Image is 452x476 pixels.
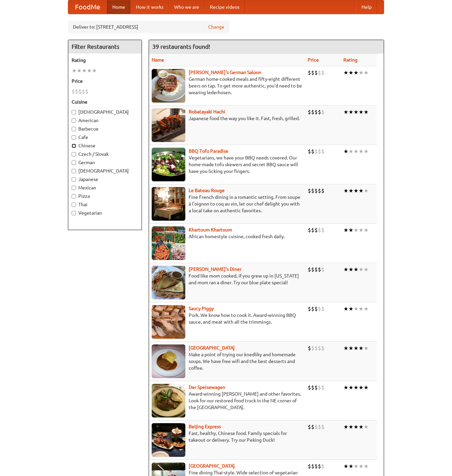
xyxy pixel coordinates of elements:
li: $ [78,88,82,95]
li: ★ [364,148,369,155]
input: Barbecue [72,127,76,131]
li: $ [308,463,311,470]
li: $ [75,88,78,95]
li: $ [314,69,318,76]
img: esthers.jpg [152,69,185,103]
li: $ [311,463,314,470]
a: Robatayaki Hachi [189,109,225,114]
a: Help [356,0,377,14]
li: $ [308,384,311,391]
li: ★ [343,69,348,76]
li: $ [314,187,318,194]
b: [GEOGRAPHIC_DATA] [189,345,235,351]
a: Price [308,57,319,63]
li: $ [308,187,311,194]
li: ★ [359,463,364,470]
li: ★ [77,67,82,74]
input: German [72,160,76,165]
li: $ [321,463,325,470]
h5: Cuisine [72,99,138,105]
li: $ [321,108,325,116]
li: $ [314,344,318,352]
li: ★ [343,148,348,155]
a: Change [208,24,224,30]
img: tofuparadise.jpg [152,148,185,181]
li: ★ [364,108,369,116]
li: $ [318,187,321,194]
p: Food like mom cooked, if you grew up in [US_STATE] and mom ran a diner. Try our blue plate special! [152,272,302,286]
p: Japanese food the way you like it. Fast, fresh, grilled. [152,115,302,122]
h5: Rating [72,57,138,64]
li: ★ [359,108,364,116]
li: $ [308,226,311,234]
li: $ [311,187,314,194]
a: BBQ Tofu Paradise [189,148,228,154]
li: ★ [348,187,353,194]
b: Beijing Express [189,424,221,429]
ng-pluralize: 39 restaurants found! [152,43,210,50]
li: ★ [353,463,359,470]
li: ★ [359,69,364,76]
li: $ [311,148,314,155]
li: $ [311,69,314,76]
li: $ [318,344,321,352]
li: ★ [359,305,364,313]
li: $ [308,148,311,155]
input: [DEMOGRAPHIC_DATA] [72,110,76,114]
li: $ [318,108,321,116]
li: $ [311,344,314,352]
li: ★ [82,67,87,74]
li: ★ [348,108,353,116]
p: German home-cooked meals and fifty-eight different beers on tap. To get more authentic, you'd nee... [152,76,302,96]
input: Chinese [72,144,76,148]
li: $ [321,305,325,313]
li: ★ [364,384,369,391]
li: $ [314,305,318,313]
li: $ [308,266,311,273]
li: ★ [343,384,348,391]
p: Make a point of trying our knedlíky and homemade soups. We have free wifi and the best desserts a... [152,351,302,371]
input: Cafe [72,135,76,140]
li: $ [308,305,311,313]
li: $ [321,384,325,391]
a: Name [152,57,164,63]
li: $ [311,266,314,273]
label: Japanese [72,176,138,183]
li: ★ [359,344,364,352]
b: [PERSON_NAME]'s German Saloon [189,70,261,75]
div: Deliver to: [STREET_ADDRESS] [68,21,229,33]
a: Le Bateau Rouge [189,188,225,193]
input: Mexican [72,186,76,190]
input: Pizza [72,194,76,198]
li: ★ [343,266,348,273]
a: Der Speisewagen [189,385,225,390]
p: Fast, healthy, Chinese food. Family specials for takeout or delivery. Try our Peking Duck! [152,430,302,443]
li: ★ [364,305,369,313]
input: Thai [72,203,76,207]
li: ★ [348,344,353,352]
li: $ [308,423,311,431]
input: [DEMOGRAPHIC_DATA] [72,169,76,173]
li: ★ [343,226,348,234]
a: [GEOGRAPHIC_DATA] [189,463,235,469]
li: ★ [92,67,97,74]
li: $ [311,305,314,313]
li: ★ [364,344,369,352]
li: $ [314,463,318,470]
li: ★ [353,384,359,391]
input: American [72,118,76,123]
p: Pork. We know how to cook it. Award-winning BBQ sauce, and meat with all the trimmings. [152,312,302,325]
li: $ [321,148,325,155]
li: ★ [348,384,353,391]
li: ★ [348,266,353,273]
li: ★ [353,187,359,194]
li: ★ [343,344,348,352]
li: ★ [364,187,369,194]
label: [DEMOGRAPHIC_DATA] [72,168,138,174]
img: saucy.jpg [152,305,185,339]
p: Vegetarians, we have your BBQ needs covered. Our home-made tofu skewers and secret BBQ sauce will... [152,154,302,175]
b: Saucy Piggy [189,306,214,311]
img: czechpoint.jpg [152,344,185,378]
li: ★ [348,305,353,313]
